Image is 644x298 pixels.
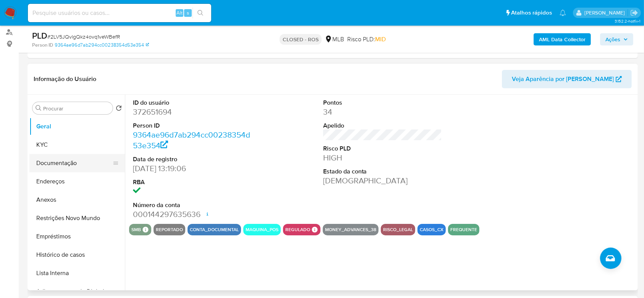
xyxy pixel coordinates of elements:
input: Pesquise usuários ou casos... [28,8,211,18]
input: Procurar [43,105,110,112]
button: risco_legal [383,228,413,231]
span: MID [375,35,386,44]
b: AML Data Collector [539,33,586,45]
dt: Apelido [323,121,442,130]
span: s [187,9,189,16]
dd: [DATE] 13:19:06 [133,163,252,174]
div: MLB [325,35,344,44]
button: Retornar ao pedido padrão [116,105,122,113]
button: Veja Aparência por [PERSON_NAME] [502,70,632,88]
button: AML Data Collector [534,33,591,45]
button: maquina_pos [246,228,278,231]
span: Ações [605,33,620,45]
button: KYC [29,136,125,154]
button: casos_cx [420,228,443,231]
a: 9364ae96d7ab294cc00238354d53e354 [133,129,250,151]
span: Atalhos rápidos [511,9,552,17]
button: Anexos [29,191,125,209]
button: Geral [29,117,125,136]
dd: HIGH [323,152,442,163]
span: # 2LV5JQvlgQkz4ovq1veWBefR [47,33,120,40]
button: conta_documental [190,228,239,231]
button: Ações [600,33,633,45]
dt: Número da conta [133,201,252,209]
button: regulado [285,228,310,231]
dd: 34 [323,107,442,117]
dd: 000144297635636 [133,209,252,220]
p: CLOSED - ROS [280,34,322,45]
dd: 372651694 [133,107,252,117]
button: Endereços [29,172,125,191]
dt: Pontos [323,99,442,107]
button: reportado [156,228,183,231]
dt: Estado da conta [323,167,442,176]
button: money_advances_38 [325,228,376,231]
b: PLD [32,29,47,42]
a: Notificações [560,10,566,16]
span: 3.152.2-hotfix-1 [615,18,640,24]
a: 9364ae96d7ab294cc00238354d53e354 [55,42,149,49]
span: Alt [176,9,183,16]
dt: RBA [133,178,252,186]
button: frequente [450,228,477,231]
dt: Data de registro [133,155,252,164]
button: Procurar [36,105,42,111]
dt: Risco PLD [323,144,442,153]
button: search-icon [193,8,208,18]
b: Person ID [32,42,53,49]
p: eduardo.dutra@mercadolivre.com [584,9,628,16]
button: Restrições Novo Mundo [29,209,125,227]
dt: ID do usuário [133,99,252,107]
button: Documentação [29,154,119,172]
dt: Person ID [133,121,252,130]
h1: Informação do Usuário [34,75,96,83]
button: Histórico de casos [29,246,125,264]
a: Sair [630,9,638,17]
dd: [DEMOGRAPHIC_DATA] [323,175,442,186]
span: Risco PLD: [347,35,386,44]
button: smb [131,228,141,231]
button: Empréstimos [29,227,125,246]
span: Veja Aparência por [PERSON_NAME] [512,70,614,88]
button: Lista Interna [29,264,125,282]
